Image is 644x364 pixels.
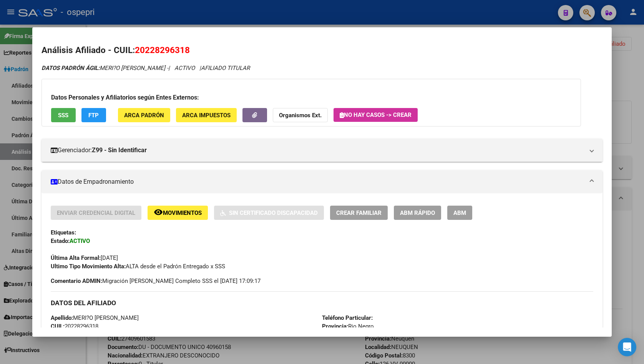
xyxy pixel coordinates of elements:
button: ARCA Padrón [118,108,170,122]
span: 20228296318 [51,323,98,330]
span: No hay casos -> Crear [340,111,412,118]
button: ABM [447,206,472,220]
button: ABM Rápido [394,206,441,220]
mat-panel-title: Datos de Empadronamiento [51,177,584,186]
span: ARCA Impuestos [182,112,231,119]
span: ABM Rápido [400,209,435,216]
strong: Apellido: [51,314,73,321]
strong: Z99 - Sin Identificar [92,146,147,155]
h2: Análisis Afiliado - CUIL: [41,44,603,57]
span: ALTA desde el Padrón Entregado x SSS [51,263,225,270]
span: Rio Negro [322,323,374,330]
span: ABM [453,209,466,216]
strong: ACTIVO [70,238,90,244]
span: MERI?O [PERSON_NAME] - [41,65,168,71]
strong: CUIL: [51,323,65,330]
span: FTP [88,112,99,119]
span: Sin Certificado Discapacidad [229,209,318,216]
button: Sin Certificado Discapacidad [214,206,324,220]
strong: Etiquetas: [51,229,76,236]
span: Migración [PERSON_NAME] Completo SSS el [DATE] 17:09:17 [51,277,261,285]
strong: Estado: [51,238,70,244]
strong: Ultimo Tipo Movimiento Alta: [51,263,126,270]
span: 20228296318 [135,45,190,55]
mat-icon: remove_red_eye [154,208,163,217]
button: Movimientos [148,206,208,220]
button: FTP [81,108,106,122]
mat-panel-title: Gerenciador: [51,146,584,155]
h3: DATOS DEL AFILIADO [51,299,593,307]
button: No hay casos -> Crear [334,108,418,122]
button: ARCA Impuestos [176,108,237,122]
button: Organismos Ext. [273,108,328,122]
span: Enviar Credencial Digital [57,209,135,216]
i: | ACTIVO | [41,65,250,71]
strong: Teléfono Particular: [322,314,373,321]
strong: Comentario ADMIN: [51,278,102,284]
mat-expansion-panel-header: Gerenciador:Z99 - Sin Identificar [41,139,603,162]
strong: Última Alta Formal: [51,254,101,261]
span: ARCA Padrón [124,112,164,119]
span: Movimientos [163,209,202,216]
button: SSS [51,108,76,122]
mat-expansion-panel-header: Datos de Empadronamiento [41,170,603,193]
strong: DATOS PADRÓN ÁGIL: [41,65,100,71]
span: MERI?O [PERSON_NAME] [51,314,139,321]
button: Crear Familiar [330,206,388,220]
span: SSS [58,112,68,119]
strong: Organismos Ext. [279,112,322,119]
h3: Datos Personales y Afiliatorios según Entes Externos: [51,93,571,102]
button: Enviar Credencial Digital [51,206,141,220]
div: Open Intercom Messenger [618,338,636,356]
span: [DATE] [51,254,118,261]
span: Crear Familiar [336,209,382,216]
span: AFILIADO TITULAR [201,65,250,71]
strong: Provincia: [322,323,348,330]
